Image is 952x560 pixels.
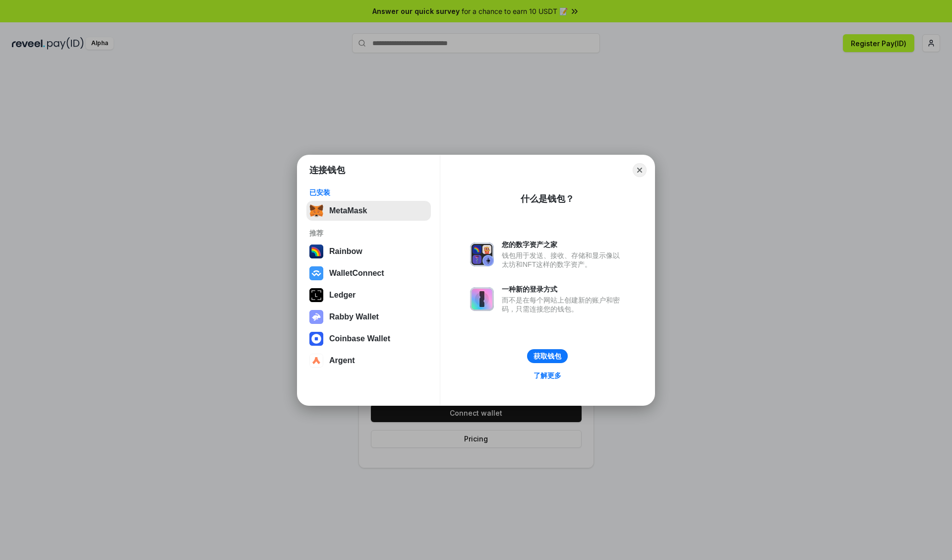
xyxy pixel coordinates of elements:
[309,332,323,346] img: svg+xml,%3Csvg%20width%3D%2228%22%20height%3D%2228%22%20viewBox%3D%220%200%2028%2028%22%20fill%3D...
[329,291,356,300] div: Ledger
[329,356,355,365] div: Argent
[309,245,323,258] img: svg+xml,%3Csvg%20width%3D%22120%22%20height%3D%22120%22%20viewBox%3D%220%200%20120%20120%22%20fil...
[309,204,323,218] img: svg+xml,%3Csvg%20fill%3D%22none%22%20height%3D%2233%22%20viewBox%3D%220%200%2035%2033%22%20width%...
[309,288,323,302] img: svg+xml,%3Csvg%20xmlns%3D%22http%3A%2F%2Fwww.w3.org%2F2000%2Fsvg%22%20width%3D%2228%22%20height%3...
[306,242,431,261] button: Rainbow
[470,287,494,311] img: svg+xml,%3Csvg%20xmlns%3D%22http%3A%2F%2Fwww.w3.org%2F2000%2Fsvg%22%20fill%3D%22none%22%20viewBox...
[329,334,390,343] div: Coinbase Wallet
[521,193,574,205] div: 什么是钱包？
[329,312,379,321] div: Rabby Wallet
[306,351,431,371] button: Argent
[329,247,362,256] div: Rainbow
[329,206,367,215] div: MetaMask
[502,240,625,249] div: 您的数字资产之家
[306,307,431,327] button: Rabby Wallet
[309,188,428,197] div: 已安装
[309,266,323,280] img: svg+xml,%3Csvg%20width%3D%2228%22%20height%3D%2228%22%20viewBox%3D%220%200%2028%2028%22%20fill%3D...
[306,329,431,349] button: Coinbase Wallet
[306,201,431,221] button: MetaMask
[528,369,567,382] a: 了解更多
[633,163,647,177] button: Close
[309,164,345,176] h1: 连接钱包
[306,285,431,305] button: Ledger
[329,269,384,278] div: WalletConnect
[309,229,428,238] div: 推荐
[309,354,323,368] img: svg+xml,%3Csvg%20width%3D%2228%22%20height%3D%2228%22%20viewBox%3D%220%200%2028%2028%22%20fill%3D...
[534,371,561,380] div: 了解更多
[470,243,494,266] img: svg+xml,%3Csvg%20xmlns%3D%22http%3A%2F%2Fwww.w3.org%2F2000%2Fsvg%22%20fill%3D%22none%22%20viewBox...
[502,285,625,294] div: 一种新的登录方式
[306,263,431,283] button: WalletConnect
[534,352,561,361] div: 获取钱包
[309,310,323,324] img: svg+xml,%3Csvg%20xmlns%3D%22http%3A%2F%2Fwww.w3.org%2F2000%2Fsvg%22%20fill%3D%22none%22%20viewBox...
[502,296,625,313] div: 而不是在每个网站上创建新的账户和密码，只需连接您的钱包。
[527,349,568,363] button: 获取钱包
[502,251,625,269] div: 钱包用于发送、接收、存储和显示像以太坊和NFT这样的数字资产。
